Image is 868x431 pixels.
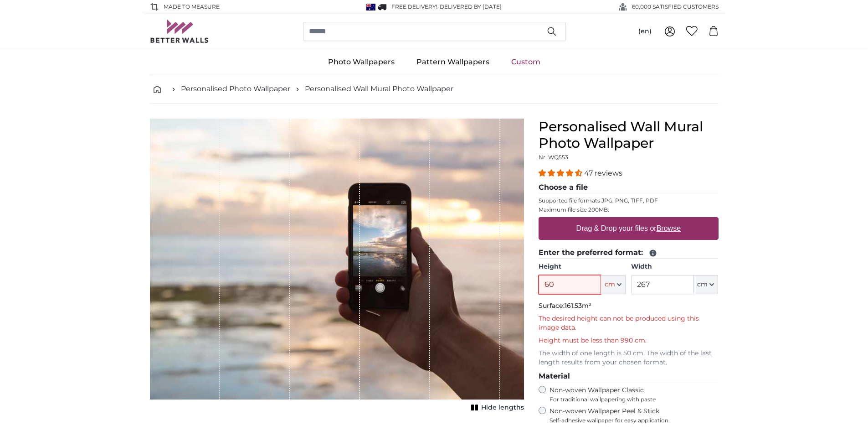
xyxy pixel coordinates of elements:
[437,3,502,10] span: -
[632,3,719,11] span: 60,000 SATISFIED CUSTOMERS
[539,349,719,367] p: The width of one length is 50 cm. The width of the last length results from your chosen format.
[539,262,626,271] label: Height
[539,182,719,193] legend: Choose a file
[150,20,209,43] img: Betterwalls
[481,403,524,412] span: Hide lengths
[181,83,290,94] a: Personalised Photo Wallpaper
[539,197,719,204] p: Supported file formats JPG, PNG, TIFF, PDF
[605,280,615,289] span: cm
[150,119,524,414] div: 1 of 1
[697,280,708,289] span: cm
[539,169,584,177] span: 4.38 stars
[550,407,719,424] label: Non-woven Wallpaper Peel & Stick
[500,50,551,74] a: Custom
[317,50,406,74] a: Photo Wallpapers
[565,301,591,310] span: 161.53m²
[440,3,502,10] span: Delivered by [DATE]
[601,275,626,294] button: cm
[539,247,719,259] legend: Enter the preferred format:
[539,206,719,213] p: Maximum file size 200MB.
[539,301,719,311] p: Surface:
[631,23,659,40] button: (en)
[631,262,718,271] label: Width
[572,219,684,238] label: Drag & Drop your files or
[539,154,568,161] span: Nr. WQ553
[366,4,375,10] img: Australia
[391,3,437,10] span: FREE delivery!
[406,50,500,74] a: Pattern Wallpapers
[164,3,220,11] span: Made to Measure
[305,83,453,94] a: Personalised Wall Mural Photo Wallpaper
[150,74,719,104] nav: breadcrumbs
[584,169,622,177] span: 47 reviews
[693,275,718,294] button: cm
[539,314,719,332] p: The desired height can not be produced using this image data.
[657,224,681,232] u: Browse
[468,401,524,414] button: Hide lengths
[539,371,719,382] legend: Material
[550,396,719,403] span: For traditional wallpapering with paste
[539,336,719,345] p: Height must be less than 990 cm.
[539,119,719,151] h1: Personalised Wall Mural Photo Wallpaper
[550,417,719,424] span: Self-adhesive wallpaper for easy application
[550,386,719,403] label: Non-woven Wallpaper Classic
